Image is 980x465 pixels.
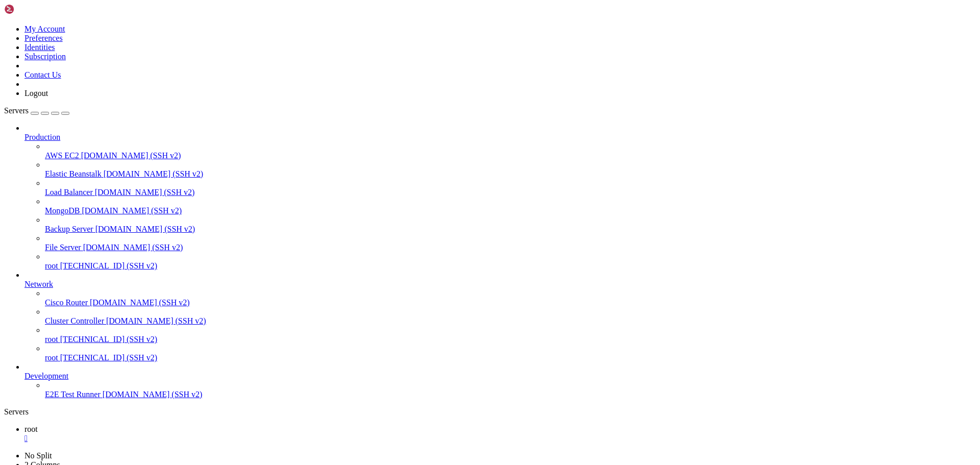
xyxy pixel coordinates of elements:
[24,434,976,443] a: 
[45,225,976,234] a: Backup Server [DOMAIN_NAME] (SSH v2)
[4,160,847,169] x-row: Expanded Security Maintenance for Applications is not enabled.
[45,344,976,362] li: root [TECHNICAL_ID] (SSH v2)
[24,280,53,288] span: Network
[24,425,976,443] a: root
[24,133,60,141] span: Production
[4,21,847,30] x-row: * Documentation: [URL][DOMAIN_NAME]
[4,117,847,126] x-row: * Strictly confined Kubernetes makes edge and IoT secure. Learn how MicroK8s
[24,25,65,33] a: My Account
[4,178,847,186] x-row: 70 updates can be applied immediately.
[4,4,63,14] img: Shellngn
[45,326,976,344] li: root [TECHNICAL_ID] (SSH v2)
[45,142,976,160] li: AWS EC2 [DOMAIN_NAME] (SSH v2)
[24,70,61,79] a: Contact Us
[82,206,182,215] span: [DOMAIN_NAME] (SSH v2)
[24,372,976,381] a: Development
[4,264,847,273] x-row: root@497337:~/tradingbot# source /root/tradingbot/venv/bin/activate
[24,451,52,460] a: No Split
[60,335,157,344] span: [TECHNICAL_ID] (SSH v2)
[60,353,157,362] span: [TECHNICAL_ID] (SSH v2)
[24,124,976,271] li: Production
[4,56,847,65] x-row: System information as of [DATE]
[4,247,847,256] x-row: Last login: [DATE] from [TECHNICAL_ID]
[24,372,68,380] span: Development
[146,273,150,282] div: (33, 31)
[90,298,190,307] span: [DOMAIN_NAME] (SSH v2)
[24,425,38,433] span: root
[45,390,976,399] a: E2E Test Runner [DOMAIN_NAME] (SSH v2)
[106,316,206,325] span: [DOMAIN_NAME] (SSH v2)
[45,151,976,160] a: AWS EC2 [DOMAIN_NAME] (SSH v2)
[45,298,976,307] a: Cisco Router [DOMAIN_NAME] (SSH v2)
[45,188,976,197] a: Load Balancer [DOMAIN_NAME] (SSH v2)
[4,106,29,115] span: Servers
[45,335,58,344] span: root
[45,261,58,270] span: root
[45,197,976,215] li: MongoDB [DOMAIN_NAME] (SSH v2)
[45,353,58,362] span: root
[4,143,847,152] x-row: [URL][DOMAIN_NAME]
[60,261,157,270] span: [TECHNICAL_ID] (SSH v2)
[45,243,976,252] a: File Server [DOMAIN_NAME] (SSH v2)
[24,280,976,289] a: Network
[45,289,976,307] li: Cisco Router [DOMAIN_NAME] (SSH v2)
[4,204,847,212] x-row: Enable ESM Apps to receive additional future security updates.
[45,188,93,197] span: Load Balancer
[45,353,976,362] a: root [TECHNICAL_ID] (SSH v2)
[83,243,183,252] span: [DOMAIN_NAME] (SSH v2)
[81,151,181,160] span: [DOMAIN_NAME] (SSH v2)
[45,179,976,197] li: Load Balancer [DOMAIN_NAME] (SSH v2)
[24,43,55,52] a: Identities
[45,160,976,179] li: Elastic Beanstalk [DOMAIN_NAME] (SSH v2)
[45,261,976,271] a: root [TECHNICAL_ID] (SSH v2)
[45,252,976,271] li: root [TECHNICAL_ID] (SSH v2)
[24,362,976,399] li: Development
[45,206,976,215] a: MongoDB [DOMAIN_NAME] (SSH v2)
[103,390,203,399] span: [DOMAIN_NAME] (SSH v2)
[4,91,847,100] x-row: Memory usage: 10% IPv4 address for eth0: [TECHNICAL_ID]
[95,225,195,233] span: [DOMAIN_NAME] (SSH v2)
[4,106,69,115] a: Servers
[4,82,847,91] x-row: Usage of /: 17.3% of 37.23GB Users logged in: 1
[4,407,976,417] div: Servers
[4,273,847,282] x-row: (venv) root@497337:~/tradingbot#
[45,316,976,326] a: Cluster Controller [DOMAIN_NAME] (SSH v2)
[45,381,976,399] li: E2E Test Runner [DOMAIN_NAME] (SSH v2)
[4,30,847,39] x-row: * Management: [URL][DOMAIN_NAME]
[4,100,847,108] x-row: Swap usage: 0% IPv6 address for eth0: [TECHNICAL_ID]
[4,74,847,82] x-row: System load: 0.08 Processes: 123
[4,186,847,195] x-row: To see these additional updates run: apt list --upgradable
[45,307,976,326] li: Cluster Controller [DOMAIN_NAME] (SSH v2)
[24,52,66,61] a: Subscription
[45,243,81,252] span: File Server
[24,133,976,142] a: Production
[95,188,195,197] span: [DOMAIN_NAME] (SSH v2)
[45,234,976,252] li: File Server [DOMAIN_NAME] (SSH v2)
[45,151,79,160] span: AWS EC2
[104,169,204,178] span: [DOMAIN_NAME] (SSH v2)
[45,225,93,233] span: Backup Server
[45,390,101,399] span: E2E Test Runner
[45,169,976,179] a: Elastic Beanstalk [DOMAIN_NAME] (SSH v2)
[4,238,847,247] x-row: *** System restart required ***
[24,271,976,362] li: Network
[45,215,976,234] li: Backup Server [DOMAIN_NAME] (SSH v2)
[4,212,847,221] x-row: See [URL][DOMAIN_NAME] or run: sudo pro status
[45,335,976,344] a: root [TECHNICAL_ID] (SSH v2)
[24,89,48,97] a: Logout
[4,39,847,47] x-row: * Support: [URL][DOMAIN_NAME]
[45,206,80,215] span: MongoDB
[4,256,847,264] x-row: root@497337:~# cd ~/tradingbot
[4,4,847,13] x-row: Welcome to Ubuntu 24.04.2 LTS (GNU/Linux 6.8.0-57-generic x86_64)
[45,169,102,178] span: Elastic Beanstalk
[4,126,847,134] x-row: just raised the bar for easy, resilient and secure K8s cluster deployment.
[24,34,63,42] a: Preferences
[45,316,104,325] span: Cluster Controller
[45,298,88,307] span: Cisco Router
